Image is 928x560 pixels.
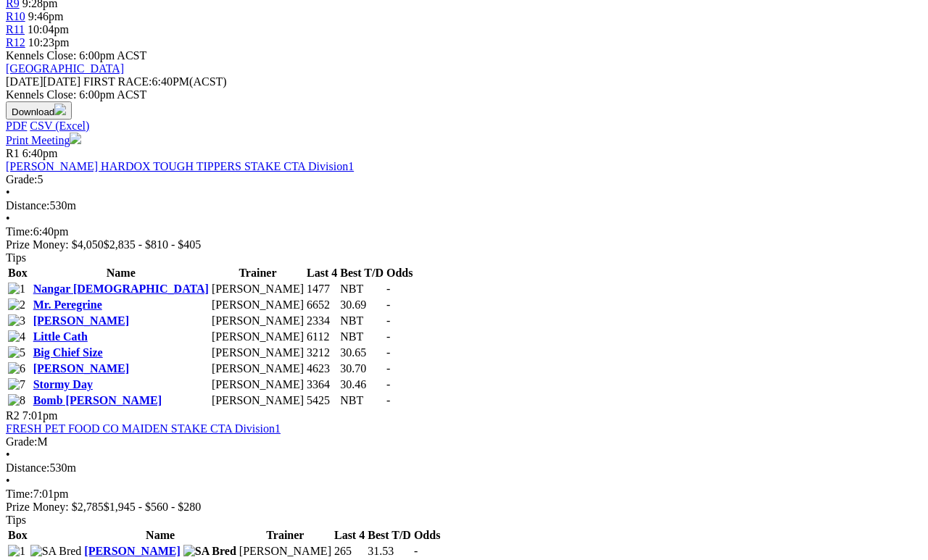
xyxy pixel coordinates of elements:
[6,461,49,474] span: Distance:
[339,362,384,376] td: 30.70
[28,36,70,49] span: 10:23pm
[306,377,338,392] td: 3364
[211,314,304,328] td: [PERSON_NAME]
[33,394,162,406] a: Bomb [PERSON_NAME]
[339,298,384,312] td: 30.69
[33,298,102,311] a: Mr. Peregrine
[8,346,25,359] img: 5
[6,173,38,185] span: Grade:
[211,282,304,296] td: [PERSON_NAME]
[33,362,129,375] a: [PERSON_NAME]
[8,330,25,343] img: 4
[306,330,338,344] td: 6112
[306,362,338,376] td: 4623
[386,266,413,280] th: Odds
[386,283,390,295] span: -
[8,394,25,407] img: 8
[6,225,33,238] span: Time:
[6,147,20,159] span: R1
[339,282,384,296] td: NBT
[386,314,390,327] span: -
[306,298,338,312] td: 6652
[6,36,25,49] span: R12
[211,362,304,376] td: [PERSON_NAME]
[22,147,58,159] span: 6:40pm
[33,266,210,280] th: Name
[33,346,103,359] a: Big Chief Size
[6,88,922,101] div: Kennels Close: 6:00pm ACST
[333,528,365,543] th: Last 4
[6,435,38,448] span: Grade:
[8,314,25,327] img: 3
[6,251,26,264] span: Tips
[33,283,209,295] a: Nangar [DEMOGRAPHIC_DATA]
[33,314,129,327] a: [PERSON_NAME]
[183,545,236,558] img: SA Bred
[211,393,304,408] td: [PERSON_NAME]
[211,346,304,360] td: [PERSON_NAME]
[333,544,365,559] td: 265
[6,23,25,35] a: R11
[6,173,922,186] div: 5
[6,49,146,62] span: Kennels Close: 6:00pm ACST
[6,461,922,475] div: 530m
[306,314,338,328] td: 2334
[6,101,72,120] button: Download
[6,488,922,501] div: 7:01pm
[8,378,25,391] img: 7
[6,514,26,526] span: Tips
[6,120,27,132] a: PDF
[6,10,25,22] a: R10
[6,409,20,422] span: R2
[367,544,412,559] td: 31.53
[54,104,66,115] img: download.svg
[6,422,281,435] a: FRESH PET FOOD CO MAIDEN STAKE CTA Division1
[339,266,384,280] th: Best T/D
[306,393,338,408] td: 5425
[211,298,304,312] td: [PERSON_NAME]
[414,545,418,557] span: -
[6,475,10,487] span: •
[6,186,10,198] span: •
[339,314,384,328] td: NBT
[6,448,10,461] span: •
[8,267,28,279] span: Box
[28,10,64,22] span: 9:46pm
[306,346,338,360] td: 3212
[83,75,152,88] span: FIRST RACE:
[6,212,10,225] span: •
[339,346,384,360] td: 30.65
[83,528,237,543] th: Name
[6,199,49,212] span: Distance:
[211,266,304,280] th: Trainer
[386,394,390,406] span: -
[386,378,390,390] span: -
[33,378,93,390] a: Stormy Day
[6,62,124,75] a: [GEOGRAPHIC_DATA]
[239,544,332,559] td: [PERSON_NAME]
[211,377,304,392] td: [PERSON_NAME]
[367,528,412,543] th: Best T/D
[6,435,922,448] div: M
[306,282,338,296] td: 1477
[8,529,28,541] span: Box
[8,283,25,296] img: 1
[239,528,332,543] th: Trainer
[30,545,82,558] img: SA Bred
[30,120,89,132] a: CSV (Excel)
[6,501,922,514] div: Prize Money: $2,785
[6,75,43,88] span: [DATE]
[6,225,922,238] div: 6:40pm
[104,501,202,513] span: $1,945 - $560 - $280
[8,298,25,312] img: 2
[386,362,390,375] span: -
[6,160,354,172] a: [PERSON_NAME] HARDOX TOUGH TIPPERS STAKE CTA Division1
[386,330,390,343] span: -
[6,134,81,146] a: Print Meeting
[28,23,69,35] span: 10:04pm
[70,133,81,144] img: printer.svg
[104,238,202,251] span: $2,835 - $810 - $405
[413,528,441,543] th: Odds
